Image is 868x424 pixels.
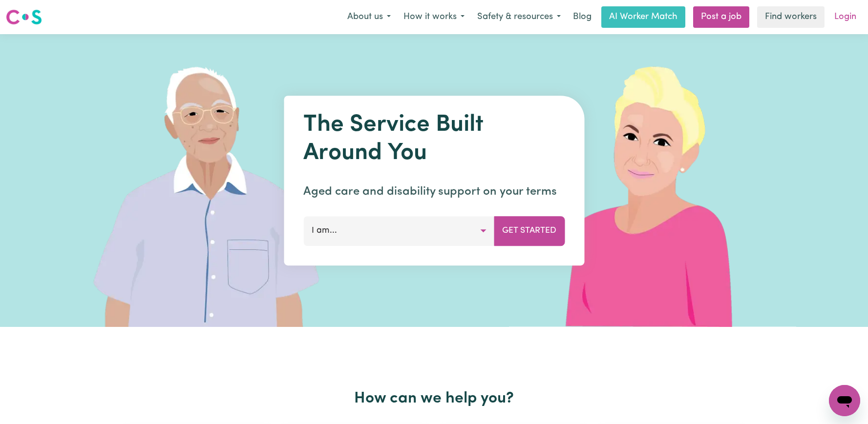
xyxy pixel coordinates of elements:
[118,389,751,408] h2: How can we help you?
[693,6,749,28] a: Post a job
[757,6,825,28] a: Find workers
[829,385,860,416] iframe: Button to launch messaging window
[397,7,471,27] button: How it works
[601,6,685,28] a: AI Worker Match
[303,111,565,167] h1: The Service Built Around You
[828,6,862,28] a: Login
[303,216,494,245] button: I am...
[6,8,42,26] img: Careseekers logo
[6,6,42,28] a: Careseekers logo
[303,183,565,201] p: Aged care and disability support on your terms
[471,7,567,27] button: Safety & resources
[567,6,597,28] a: Blog
[494,216,565,245] button: Get Started
[341,7,397,27] button: About us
